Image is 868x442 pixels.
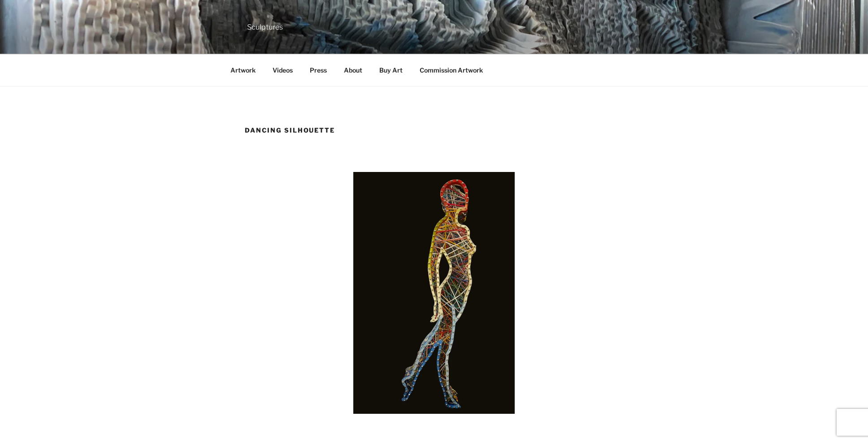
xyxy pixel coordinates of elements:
[245,126,623,135] h1: Dancing Silhouette
[353,172,515,414] img: sculptures of a dancer at home
[302,59,334,81] a: Press
[247,22,283,33] p: Sculptures
[265,59,300,81] a: Videos
[412,59,490,81] a: Commission Artwork
[336,59,370,81] a: About
[222,59,646,81] nav: Top Menu
[222,59,263,81] a: Artwork
[371,59,410,81] a: Buy Art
